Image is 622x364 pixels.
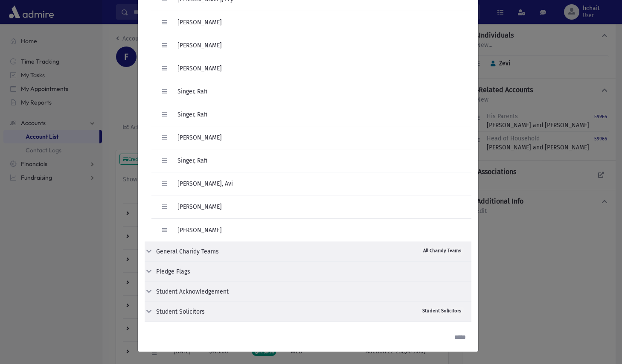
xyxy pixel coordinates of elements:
[177,202,222,211] div: [PERSON_NAME]
[177,179,233,188] div: [PERSON_NAME], Avi
[156,307,205,316] div: Student Solicitors
[421,247,464,256] span: All Charidy Teams
[177,18,222,27] div: [PERSON_NAME]
[145,307,465,316] button: Student Solicitors Student Solicitors
[145,287,465,296] button: Student Acknowledgement
[156,247,219,256] div: General Charidy Teams
[177,226,222,235] div: [PERSON_NAME]
[177,156,207,165] div: Singer, Rafi
[145,247,465,256] button: General Charidy Teams All Charidy Teams
[420,307,464,316] span: Student Solicitors
[177,87,207,96] div: Singer, Rafi
[177,41,222,50] div: [PERSON_NAME]
[177,64,222,73] div: [PERSON_NAME]
[177,110,207,119] div: Singer, Rafi
[177,133,222,142] div: [PERSON_NAME]
[156,267,190,276] div: Pledge Flags
[145,267,465,276] button: Pledge Flags
[156,287,229,296] div: Student Acknowledgement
